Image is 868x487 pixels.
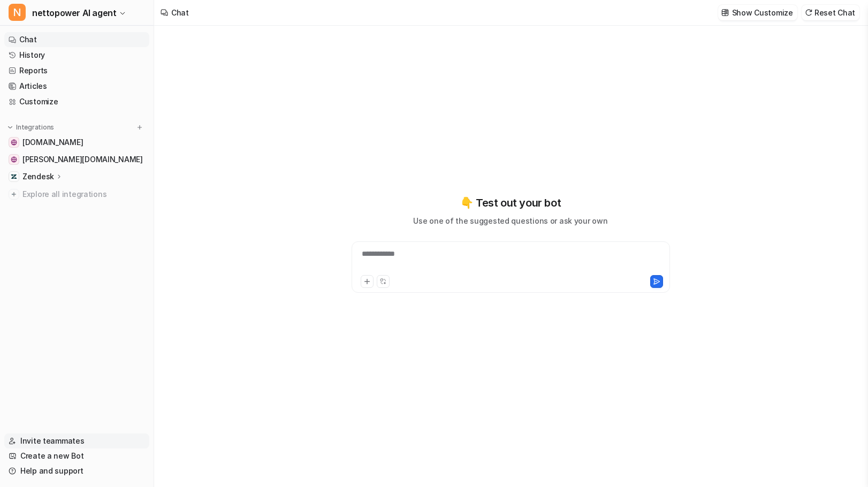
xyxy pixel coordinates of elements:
[413,215,607,226] p: Use one of the suggested questions or ask your own
[802,5,859,20] button: Reset Chat
[22,186,145,203] span: Explore all integrations
[721,9,729,17] img: customize
[4,433,149,448] a: Invite teammates
[9,189,19,200] img: explore all integrations
[22,154,143,165] span: [PERSON_NAME][DOMAIN_NAME]
[11,156,17,163] img: kunde.nettopower.dk
[4,63,149,78] a: Reports
[4,94,149,109] a: Customize
[4,122,57,133] button: Integrations
[6,124,14,131] img: expand menu
[22,171,54,182] p: Zendesk
[4,152,149,167] a: kunde.nettopower.dk[PERSON_NAME][DOMAIN_NAME]
[22,137,83,148] span: [DOMAIN_NAME]
[4,448,149,463] a: Create a new Bot
[4,48,149,63] a: History
[136,124,143,131] img: menu_add.svg
[4,32,149,47] a: Chat
[805,9,812,17] img: reset
[16,123,54,132] p: Integrations
[718,5,797,20] button: Show Customize
[11,173,17,180] img: Zendesk
[32,5,116,20] span: nettopower AI agent
[4,135,149,150] a: www.nettopower.dk[DOMAIN_NAME]
[9,4,26,21] span: N
[4,79,149,94] a: Articles
[460,195,561,211] p: 👇 Test out your bot
[171,7,189,18] div: Chat
[732,7,793,18] p: Show Customize
[11,139,17,146] img: www.nettopower.dk
[4,187,149,202] a: Explore all integrations
[4,463,149,478] a: Help and support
